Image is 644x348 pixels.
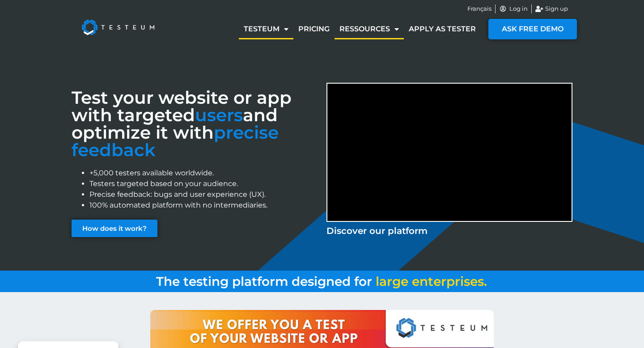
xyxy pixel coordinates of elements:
[72,9,165,45] img: Testeum Logo - Application crowdtesting platform
[89,200,318,211] li: 100% automated platform with no intermediaries.
[326,224,572,238] p: Discover our platform
[507,4,528,13] span: Log in
[89,189,318,200] li: Precise feedback: bugs and user experience (UX).
[404,19,481,39] a: Apply as tester
[195,104,243,126] span: users
[467,4,491,13] a: Français
[327,84,572,221] iframe: Discover Testeum
[293,19,335,39] a: Pricing
[72,220,157,237] a: How does it work?
[239,19,481,39] nav: Menu
[543,4,568,13] span: Sign up
[82,225,147,232] span: How does it work?
[535,4,568,13] a: Sign up
[72,89,318,159] h3: Test your website or app with targeted and optimize it with
[239,19,293,39] a: Testeum
[89,178,318,189] li: Testers targeted based on your audience.
[156,274,372,289] span: The testing platform designed for
[488,19,577,39] a: ASK FREE DEMO
[499,4,528,13] a: Log in
[72,122,279,161] font: precise feedback
[89,168,318,178] li: +5,000 testers available worldwide.
[335,19,404,39] a: Ressources
[502,25,563,33] span: ASK FREE DEMO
